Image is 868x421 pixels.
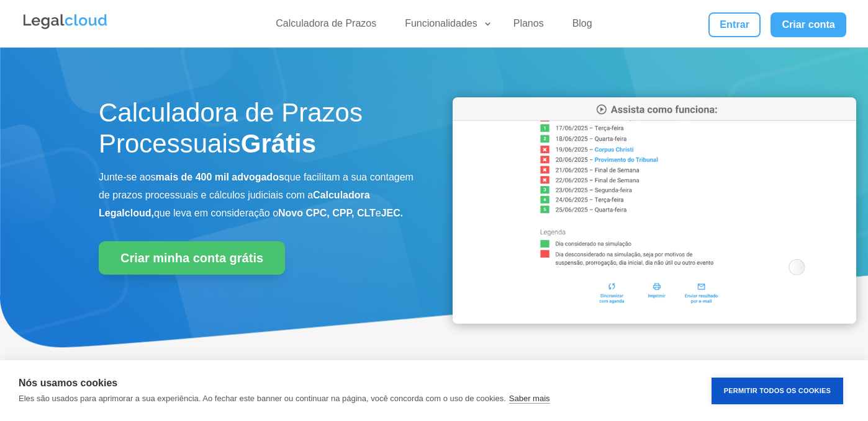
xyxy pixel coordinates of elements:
[241,129,316,158] strong: Grátis
[22,22,109,33] a: Logo da Legalcloud
[22,12,109,31] img: Legalcloud Logo
[268,17,384,35] a: Calculadora de Prazos
[19,378,117,388] strong: Nós usamos cookies
[712,378,843,404] button: Permitir Todos os Cookies
[99,97,415,166] h1: Calculadora de Prazos Processuais
[453,97,856,324] img: Calculadora de Prazos Processuais da Legalcloud
[708,12,761,37] a: Entrar
[771,12,846,37] a: Criar conta
[565,17,600,35] a: Blog
[99,169,415,222] p: Junte-se aos que facilitam a sua contagem de prazos processuais e cálculos judiciais com a que le...
[509,394,550,404] a: Saber mais
[278,208,376,218] b: Novo CPC, CPP, CLT
[99,190,370,218] b: Calculadora Legalcloud,
[453,315,856,326] a: Calculadora de Prazos Processuais da Legalcloud
[397,17,492,35] a: Funcionalidades
[99,241,285,275] a: Criar minha conta grátis
[19,394,506,403] p: Eles são usados para aprimorar a sua experiência. Ao fechar este banner ou continuar na página, v...
[156,172,284,182] b: mais de 400 mil advogados
[381,208,404,218] b: JEC.
[506,17,551,35] a: Planos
